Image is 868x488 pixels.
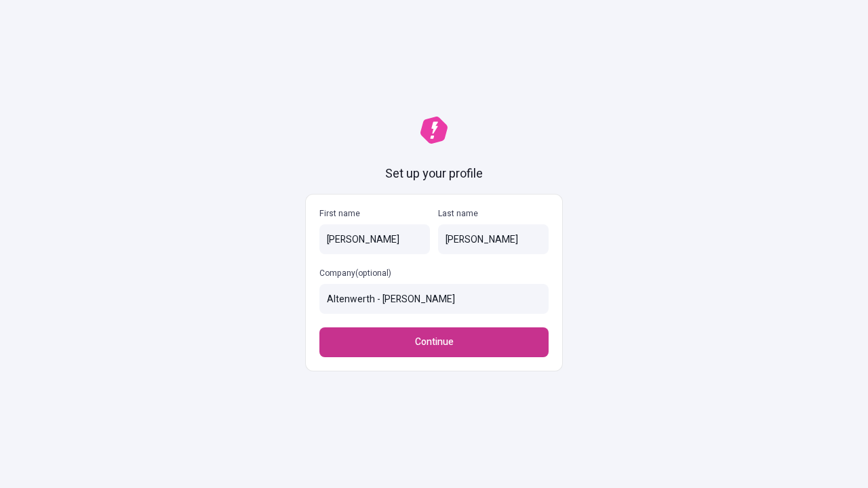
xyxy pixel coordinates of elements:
span: (optional) [355,267,391,279]
p: Company [319,268,549,279]
button: Continue [319,327,549,357]
p: First name [319,208,430,219]
input: First name [319,224,430,254]
h1: Set up your profile [385,165,483,183]
input: Company(optional) [319,284,549,314]
span: Continue [415,335,454,350]
p: Last name [438,208,549,219]
input: Last name [438,224,549,254]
